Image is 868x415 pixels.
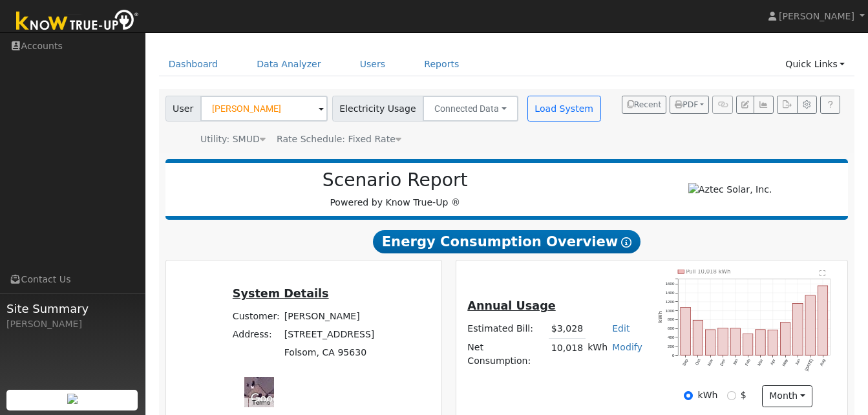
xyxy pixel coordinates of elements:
[695,358,702,366] text: Oct
[165,96,201,122] span: User
[414,52,469,76] a: Reports
[820,96,840,114] a: Help Link
[200,96,328,122] input: Select a User
[666,281,675,286] text: 1600
[684,391,693,400] input: kWh
[172,169,619,209] div: Powered by Know True-Up ®
[666,290,675,295] text: 1400
[682,357,689,366] text: Sep
[612,342,642,352] a: Modify
[804,358,814,372] text: [DATE]
[768,330,778,355] rect: onclick=""
[668,317,675,321] text: 800
[668,344,675,348] text: 200
[672,353,675,357] text: 0
[277,134,401,144] span: Alias: None
[200,133,266,146] div: Utility: SMUD
[779,11,854,21] span: [PERSON_NAME]
[159,52,228,76] a: Dashboard
[467,299,555,312] u: Annual Usage
[230,307,282,325] td: Customer:
[670,96,709,114] button: PDF
[282,307,377,325] td: [PERSON_NAME]
[282,326,377,344] td: [STREET_ADDRESS]
[769,358,776,366] text: Apr
[423,96,518,122] button: Connected Data
[686,268,731,275] text: Pull 10,018 kWh
[706,357,714,367] text: Nov
[805,295,815,355] rect: onclick=""
[743,334,753,356] rect: onclick=""
[756,330,765,355] rect: onclick=""
[741,388,746,402] label: $
[6,317,138,331] div: [PERSON_NAME]
[666,299,675,304] text: 1200
[586,339,610,370] td: kWh
[793,303,803,355] rect: onclick=""
[247,52,331,76] a: Data Analyzer
[10,7,145,36] img: Know True-Up
[681,308,690,356] rect: onclick=""
[332,96,423,122] span: Electricity Usage
[252,399,270,406] a: Terms (opens in new tab)
[797,96,817,114] button: Settings
[693,320,703,355] rect: onclick=""
[233,287,329,300] u: System Details
[781,357,789,367] text: May
[527,96,601,122] button: Load System
[668,335,675,339] text: 400
[668,326,675,330] text: 600
[781,323,790,356] rect: onclick=""
[248,390,290,407] img: Google
[818,286,828,355] rect: onclick=""
[6,300,138,317] span: Site Summary
[698,388,718,402] label: kWh
[732,357,739,366] text: Jan
[820,270,825,276] text: 
[549,339,585,370] td: 10,018
[549,320,585,339] td: $3,028
[706,330,715,355] rect: onclick=""
[731,328,741,355] rect: onclick=""
[282,344,377,362] td: Folsom, CA 95630
[762,385,813,407] button: month
[666,308,675,313] text: 1000
[248,390,290,407] a: Open this area in Google Maps (opens a new window)
[350,52,396,76] a: Users
[178,169,611,191] h2: Scenario Report
[776,52,854,76] a: Quick Links
[465,320,549,339] td: Estimated Bill:
[719,358,726,367] text: Dec
[744,357,751,366] text: Feb
[622,96,667,114] button: Recent
[621,237,631,248] i: Show Help
[675,100,698,109] span: PDF
[658,311,664,323] text: kWh
[465,339,549,370] td: Net Consumption:
[373,230,640,253] span: Energy Consumption Overview
[754,96,774,114] button: Multi-Series Graph
[727,391,736,400] input: $
[67,394,78,404] img: retrieve
[612,323,630,334] a: Edit
[688,183,772,197] img: Aztec Solar, Inc.
[736,96,754,114] button: Edit User
[777,96,797,114] button: Export Interval Data
[230,326,282,344] td: Address:
[819,357,826,366] text: Aug
[757,358,764,367] text: Mar
[718,328,728,355] rect: onclick=""
[794,357,801,366] text: Jun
